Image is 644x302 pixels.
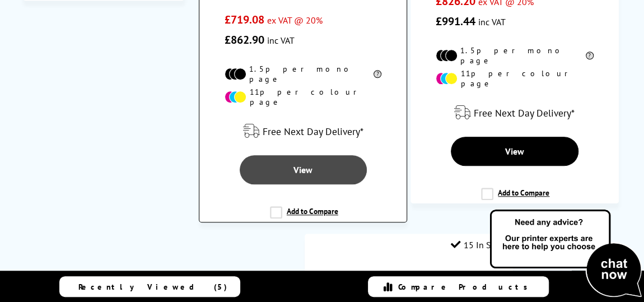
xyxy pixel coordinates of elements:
img: Open Live Chat window [487,208,644,300]
span: inc VAT [267,35,295,46]
span: £719.08 [225,12,264,27]
div: modal_delivery [205,115,401,147]
li: 1.5p per mono page [225,64,381,84]
label: Add to Compare [481,188,549,209]
span: View [505,146,524,157]
div: 15 In Stock [451,239,507,250]
span: Free Next Day Delivery* [474,106,575,119]
span: £991.44 [436,14,475,29]
label: Add to Compare [270,206,338,227]
span: Compare Products [398,282,534,292]
span: inc VAT [478,16,506,27]
span: ex VAT @ 20% [267,15,323,26]
span: Recently Viewed (5) [78,282,227,292]
a: Compare Products [368,276,549,297]
span: Free Next Day Delivery* [263,125,363,138]
li: 11p per colour page [225,87,381,107]
a: View [451,137,578,166]
a: Recently Viewed (5) [59,276,240,297]
span: £862.90 [225,32,264,47]
li: 1.5p per mono page [436,45,594,66]
span: View [293,164,312,175]
a: View [240,155,367,184]
div: modal_delivery [416,97,613,128]
li: 11p per colour page [436,68,594,89]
